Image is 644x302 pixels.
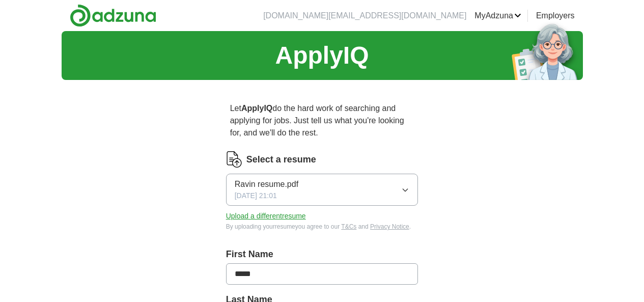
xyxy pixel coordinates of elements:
li: [DOMAIN_NAME][EMAIL_ADDRESS][DOMAIN_NAME] [263,10,466,22]
span: [DATE] 21:01 [235,190,277,201]
label: First Name [226,248,418,261]
span: Ravin resume.pdf [235,178,298,190]
a: Privacy Notice [370,223,409,230]
a: MyAdzuna [474,10,521,22]
a: T&Cs [341,223,356,230]
label: Select a resume [246,153,316,167]
button: Upload a differentresume [226,211,306,222]
div: By uploading your resume you agree to our and . [226,222,418,231]
h1: ApplyIQ [275,37,369,74]
img: Adzuna logo [70,4,156,27]
strong: ApplyIQ [241,104,272,113]
a: Employers [536,10,575,22]
button: Ravin resume.pdf[DATE] 21:01 [226,174,418,206]
p: Let do the hard work of searching and applying for jobs. Just tell us what you're looking for, an... [226,98,418,143]
img: CV Icon [226,151,242,168]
